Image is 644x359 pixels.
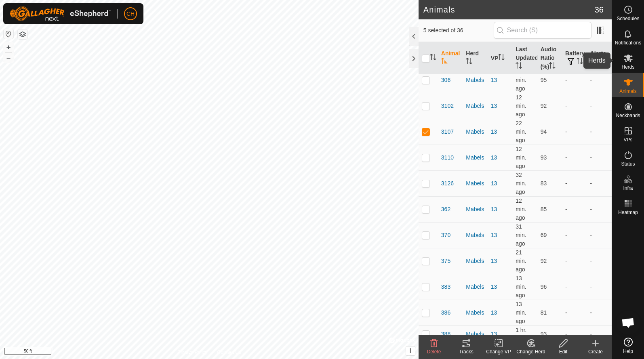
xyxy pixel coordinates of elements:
div: Mabels [466,205,484,214]
td: - [562,325,587,343]
span: Sep 24, 2025 at 4:22 PM [516,249,526,273]
span: 94 [541,128,547,135]
td: - [562,67,587,93]
td: - [587,300,612,325]
span: 383 [441,283,450,291]
p-sorticon: Activate to sort [430,55,436,61]
span: 93 [541,154,547,161]
span: Sep 24, 2025 at 4:20 PM [516,120,526,143]
th: Alerts [587,42,612,75]
td: - [587,248,612,274]
span: 3107 [441,128,454,136]
button: – [4,53,13,63]
span: 93 [541,331,547,337]
div: Create [579,348,612,355]
span: 92 [541,103,547,109]
span: VPs [623,137,632,142]
span: 36 [595,4,604,16]
span: Sep 24, 2025 at 4:30 PM [516,146,526,169]
span: Sep 24, 2025 at 4:31 PM [516,68,526,92]
td: - [562,300,587,325]
div: Change Herd [515,348,547,355]
span: 69 [541,232,547,238]
div: Mabels [466,128,484,136]
span: 83 [541,180,547,187]
a: Help [612,334,644,357]
p-sorticon: Activate to sort [590,59,597,65]
td: - [562,196,587,222]
div: Mabels [466,102,484,110]
td: - [587,325,612,343]
div: Change VP [482,348,515,355]
a: 13 [491,103,497,109]
span: 5 selected of 36 [423,26,494,35]
p-sorticon: Activate to sort [441,59,448,65]
div: Mabels [466,330,484,338]
a: 13 [491,77,497,83]
span: Notifications [615,40,641,45]
div: Mabels [466,283,484,291]
td: - [587,274,612,300]
div: Mabels [466,153,484,162]
span: Infra [623,186,633,191]
a: 13 [491,258,497,264]
a: 13 [491,309,497,316]
th: Last Updated [512,42,537,75]
span: Herds [621,65,634,69]
span: Delete [427,349,441,355]
div: Mabels [466,76,484,84]
span: 388 [441,330,450,338]
td: - [562,93,587,119]
span: Help [623,349,633,354]
input: Search (S) [494,22,591,39]
a: 13 [491,232,497,238]
span: 3126 [441,179,454,188]
span: 375 [441,257,450,265]
a: Contact Us [217,349,241,356]
div: Mabels [466,309,484,317]
td: - [562,145,587,170]
img: Gallagher Logo [10,6,111,21]
th: Audio Ratio (%) [537,42,562,75]
td: - [587,170,612,196]
div: Mabels [466,179,484,188]
p-sorticon: Activate to sort [466,59,472,65]
span: Neckbands [616,113,640,118]
span: 3102 [441,102,454,110]
td: - [562,170,587,196]
p-sorticon: Activate to sort [516,63,522,70]
span: Sep 24, 2025 at 4:29 PM [516,301,526,324]
td: - [587,196,612,222]
span: 81 [541,309,547,316]
button: Reset Map [4,29,13,39]
td: - [587,222,612,248]
span: Heatmap [618,210,638,215]
th: VP [488,42,512,75]
span: 92 [541,258,547,264]
span: Sep 24, 2025 at 4:11 PM [516,172,526,195]
th: Animal [438,42,463,75]
a: 13 [491,180,497,187]
td: - [587,93,612,119]
button: i [406,346,415,355]
span: 386 [441,309,450,317]
td: - [562,274,587,300]
span: 362 [441,205,450,214]
span: Sep 24, 2025 at 4:31 PM [516,94,526,118]
td: - [587,145,612,170]
span: Schedules [617,16,639,21]
a: Privacy Policy [177,349,208,356]
div: Tracks [450,348,482,355]
span: Status [621,162,635,166]
span: Sep 24, 2025 at 3:42 PM [516,327,526,342]
span: Sep 24, 2025 at 4:30 PM [516,197,526,221]
td: - [587,119,612,145]
h2: Animals [423,5,595,15]
span: CH [126,10,135,18]
button: Map Layers [18,29,27,39]
span: 96 [541,283,547,290]
div: Open chat [616,311,640,335]
div: Mabels [466,231,484,239]
p-sorticon: Activate to sort [577,59,583,65]
span: 95 [541,77,547,83]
